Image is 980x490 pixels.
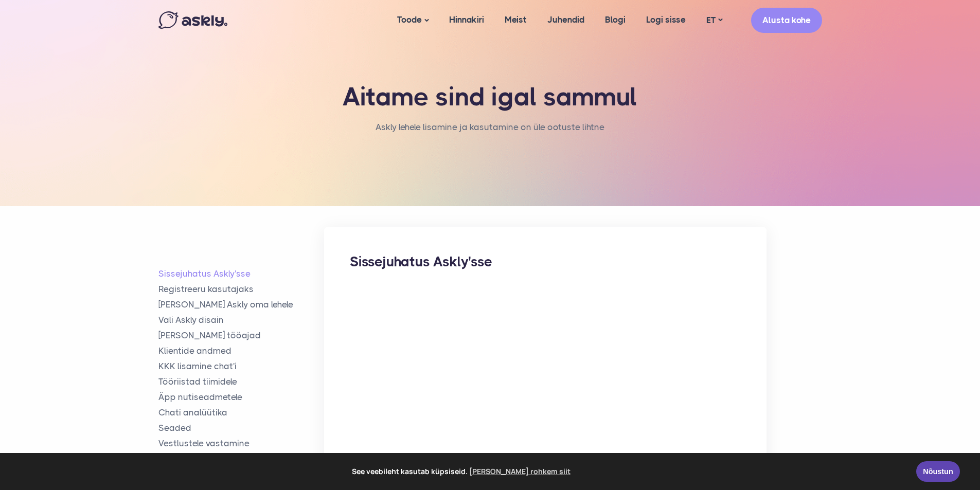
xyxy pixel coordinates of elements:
nav: breadcrumb [376,120,604,145]
a: Nõustun [916,461,960,482]
a: Seaded [158,422,325,434]
a: [PERSON_NAME] tööajad [158,330,325,341]
li: Askly lehele lisamine ja kasutamine on üle ootuste lihtne [376,120,604,135]
a: [PERSON_NAME] Askly oma lehele [158,299,325,311]
a: Klientide andmed [158,345,325,357]
img: Askly [158,11,227,29]
a: Tööriistad tiimidele [158,376,325,388]
a: Chati analüütika [158,407,325,419]
a: Vestlustele vastamine [158,438,325,449]
a: ET [696,13,733,28]
span: See veebileht kasutab küpsiseid. [15,464,909,479]
h1: Aitame sind igal sammul [328,82,652,112]
a: learn more about cookies [468,464,572,479]
a: Alusta kohe [751,8,822,33]
a: Vali Askly disain [158,314,325,326]
a: Äpp nutiseadmetele [158,391,325,403]
a: Registreeru kasutajaks [158,283,325,295]
h2: Sissejuhatus Askly'sse [350,252,741,271]
a: Sissejuhatus Askly'sse [158,268,325,280]
a: KKK lisamine chat'i [158,360,325,372]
